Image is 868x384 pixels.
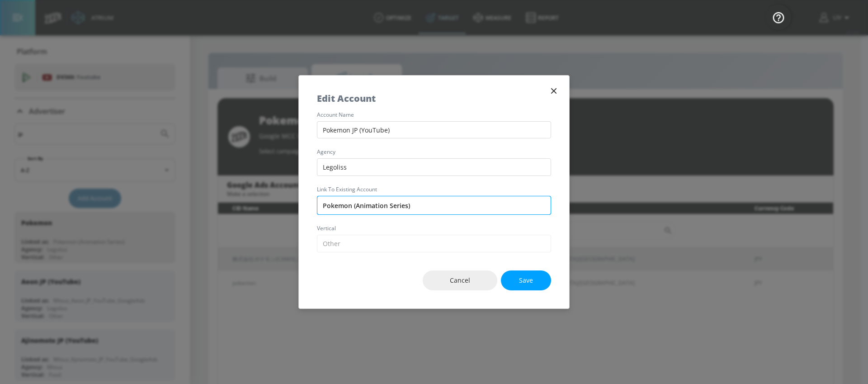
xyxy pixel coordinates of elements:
span: Save [519,275,533,286]
label: account name [317,112,551,118]
button: Cancel [423,270,497,291]
h5: Edit Account [317,94,376,103]
button: Open Resource Center [766,5,791,30]
input: Select Vertical [317,235,551,252]
label: vertical [317,226,551,231]
label: Link to Existing Account [317,187,551,192]
span: Cancel [441,275,479,286]
label: agency [317,149,551,155]
input: Enter account name [317,196,551,215]
button: Save [501,270,551,291]
input: Enter account name [317,121,551,139]
input: Enter agency name [317,158,551,176]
